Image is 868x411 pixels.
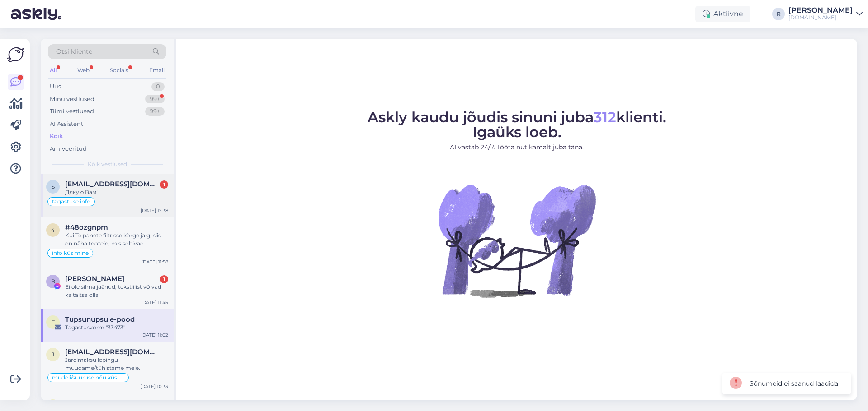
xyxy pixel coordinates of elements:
[48,65,58,76] div: All
[594,108,616,126] span: 312
[147,65,166,76] div: Email
[50,95,94,104] div: Minu vestlused
[145,107,165,116] div: 99+
[7,46,24,63] img: Askly Logo
[160,180,168,189] div: 1
[141,332,168,338] div: [DATE] 11:02
[56,47,92,56] span: Otsi kliente
[52,319,55,325] span: T
[65,275,124,283] span: Birgit Luiv
[51,226,55,233] span: 4
[51,278,55,285] span: B
[65,323,168,332] div: Tagastusvorm "33473"
[65,348,159,356] span: janndra.saar@gmail.com
[65,315,135,323] span: Tupsunupsu e-pood
[52,351,54,358] span: j
[65,223,108,231] span: #48ozgnpm
[145,95,165,104] div: 99+
[788,7,853,14] div: [PERSON_NAME]
[142,259,168,265] div: [DATE] 11:58
[772,8,785,20] div: R
[52,375,124,380] span: mudeli/suuruse nõu küsimine
[151,82,165,91] div: 0
[52,199,90,204] span: tagastuse info
[141,207,168,214] div: [DATE] 12:38
[52,250,89,256] span: info küsimine
[65,399,124,407] span: Katre Kruse
[141,299,168,306] div: [DATE] 11:45
[788,14,853,21] div: [DOMAIN_NAME]
[750,379,838,388] div: Sõnumeid ei saanud laadida
[88,160,127,168] span: Kõik vestlused
[65,231,168,248] div: Kui Te panete filtrisse kõrge jalg, siis on näha tooteid, mis sobivad
[65,188,168,196] div: Дякую Вам!
[368,143,666,152] p: AI vastab 24/7. Tööta nutikamalt juba täna.
[50,132,63,141] div: Kõik
[50,144,87,153] div: Arhiveeritud
[160,275,168,283] div: 1
[695,6,750,22] div: Aktiivne
[65,356,168,372] div: Järelmaksu lepingu muudame/tühistame meie.
[75,65,91,76] div: Web
[52,183,55,190] span: s
[108,65,130,76] div: Socials
[140,383,168,390] div: [DATE] 10:33
[50,82,61,91] div: Uus
[50,120,83,129] div: AI Assistent
[435,159,598,322] img: No Chat active
[50,107,94,116] div: Tiimi vestlused
[788,7,863,21] a: [PERSON_NAME][DOMAIN_NAME]
[368,108,666,141] span: Askly kaudu jõudis sinuni juba klienti. Igaüks loeb.
[65,283,168,299] div: Ei ole silma jäänud, tekstiilist võivad ka täitsa olla
[65,180,159,188] span: sunshine.jfy@gmail.com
